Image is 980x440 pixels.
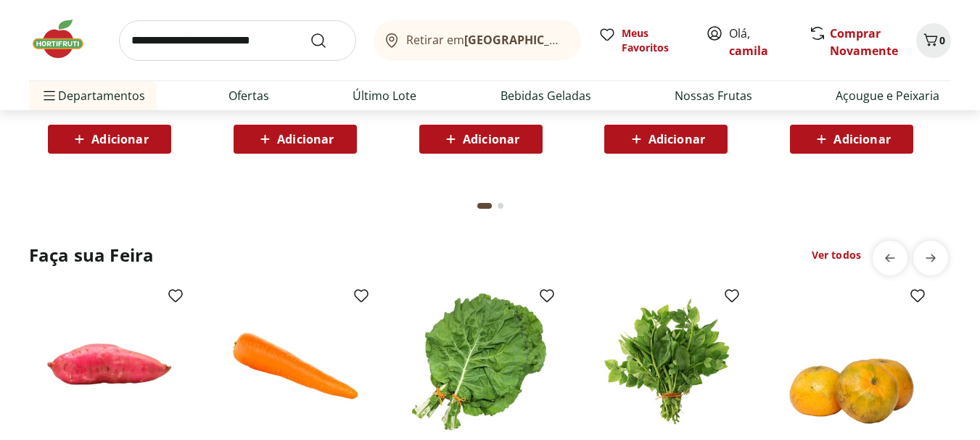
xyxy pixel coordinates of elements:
[833,133,890,145] span: Adicionar
[648,133,705,145] span: Adicionar
[939,33,945,47] span: 0
[598,26,688,55] a: Meus Favoritos
[836,87,939,104] a: Açougue e Peixaria
[464,32,709,48] b: [GEOGRAPHIC_DATA]/[GEOGRAPHIC_DATA]
[474,188,495,223] button: Current page from fs-carousel
[226,293,364,431] img: Cenoura Unidade
[675,87,752,104] a: Nossas Frutas
[783,293,921,431] img: Mexerica Murcote Unidade
[622,26,688,55] span: Meus Favoritos
[310,32,345,49] button: Submit Search
[597,293,735,431] img: Espinafre Unidade
[234,125,357,154] button: Adicionar
[873,241,907,275] button: previous
[353,87,416,104] a: Último Lote
[729,43,768,59] a: camila
[41,293,178,431] img: Batata Doce Unidade
[277,133,334,145] span: Adicionar
[374,20,581,61] button: Retirar em[GEOGRAPHIC_DATA]/[GEOGRAPHIC_DATA]
[790,125,913,154] button: Adicionar
[419,125,543,154] button: Adicionar
[119,20,356,61] input: search
[41,78,145,113] span: Departamentos
[29,17,102,61] img: Hortifruti
[916,23,951,58] button: Carrinho
[463,133,519,145] span: Adicionar
[495,188,506,223] button: Go to page 2 from fs-carousel
[41,78,58,113] button: Menu
[412,293,550,431] img: Couve Mineira Unidade
[228,87,269,104] a: Ofertas
[830,25,898,59] a: Comprar Novamente
[913,241,948,275] button: next
[29,244,154,267] h2: Faça sua Feira
[406,33,567,46] span: Retirar em
[501,87,591,104] a: Bebidas Geladas
[812,248,861,262] a: Ver todos
[729,25,794,59] span: Olá,
[604,125,728,154] button: Adicionar
[48,125,171,154] button: Adicionar
[91,133,148,145] span: Adicionar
